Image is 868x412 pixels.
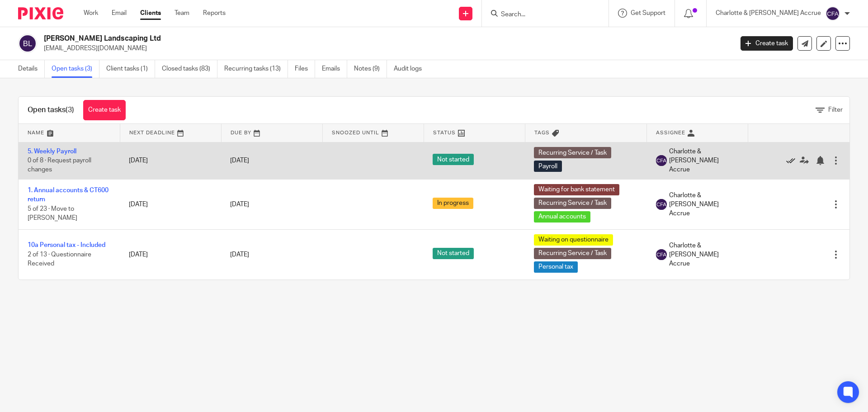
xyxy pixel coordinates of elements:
a: Mark as done [786,156,800,165]
a: Details [18,60,45,78]
a: Notes (9) [354,60,387,78]
span: Tags [534,130,550,135]
span: Recurring Service / Task [534,248,611,259]
span: Charlotte & [PERSON_NAME] Accrue [669,241,739,269]
a: Emails [322,60,347,78]
span: Snoozed Until [332,130,379,135]
span: In progress [433,198,473,209]
span: Charlotte & [PERSON_NAME] Accrue [669,191,739,218]
a: Clients [140,9,161,18]
span: [DATE] [230,201,249,208]
a: Create task [83,100,126,120]
span: Not started [433,248,474,259]
a: Recurring tasks (13) [224,60,288,78]
img: svg%3E [656,199,667,210]
img: svg%3E [18,34,37,53]
span: Get Support [631,10,665,16]
a: Closed tasks (83) [162,60,217,78]
span: Recurring Service / Task [534,198,611,209]
a: 5. Weekly Payroll [28,148,76,155]
a: 1. Annual accounts & CT600 return [28,187,108,203]
span: Recurring Service / Task [534,147,611,158]
span: Waiting on questionnaire [534,234,613,246]
span: Personal tax [534,261,578,273]
span: 2 of 13 · Questionnaire Received [28,251,91,267]
span: Waiting for bank statement [534,184,619,195]
a: Work [84,9,98,18]
img: svg%3E [656,155,667,166]
span: 5 of 23 · Move to [PERSON_NAME] [28,206,77,222]
a: 10a Personal tax - Included [28,242,105,248]
a: Create task [741,36,793,51]
td: [DATE] [120,229,221,279]
a: Team [175,9,189,18]
span: Filter [828,107,843,113]
img: svg%3E [826,6,840,21]
td: [DATE] [120,179,221,229]
span: Not started [433,154,474,165]
span: 0 of 8 · Request payroll changes [28,157,91,173]
a: Client tasks (1) [106,60,155,78]
p: [EMAIL_ADDRESS][DOMAIN_NAME] [44,44,727,53]
span: [DATE] [230,251,249,258]
td: [DATE] [120,142,221,179]
span: [DATE] [230,157,249,164]
span: Charlotte & [PERSON_NAME] Accrue [669,147,739,175]
a: Reports [203,9,226,18]
span: Annual accounts [534,211,590,223]
a: Files [295,60,315,78]
a: Email [112,9,127,18]
h1: Open tasks [28,105,74,115]
a: Open tasks (3) [52,60,99,78]
img: Pixie [18,7,63,19]
a: Audit logs [394,60,429,78]
span: Status [433,130,456,135]
span: Payroll [534,161,562,172]
img: svg%3E [656,249,667,260]
span: (3) [66,106,74,114]
p: Charlotte & [PERSON_NAME] Accrue [716,9,821,18]
input: Search [500,11,581,19]
h2: [PERSON_NAME] Landscaping Ltd [44,34,590,43]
